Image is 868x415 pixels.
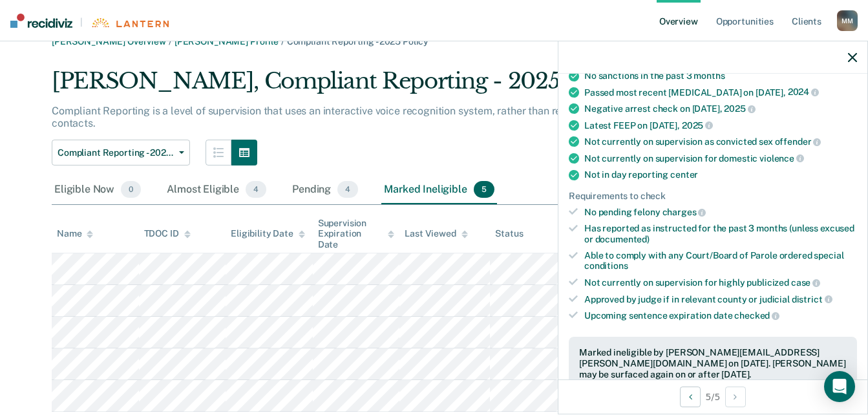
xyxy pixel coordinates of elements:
[734,310,779,321] span: checked
[90,18,169,28] img: Lantern
[584,261,628,271] span: conditions
[474,181,494,198] span: 5
[52,105,692,129] p: Compliant Reporting is a level of supervision that uses an interactive voice recognition system, ...
[680,387,701,407] button: Previous Opportunity
[662,207,706,217] span: charges
[495,228,523,239] div: Status
[231,228,305,239] div: Eligibility Date
[287,36,429,47] span: Compliant Reporting - 2025 Policy
[337,181,358,198] span: 4
[584,136,857,147] div: Not currently on supervision as convicted sex
[144,228,191,239] div: TDOC ID
[584,87,857,98] div: Passed most recent [MEDICAL_DATA] on [DATE],
[57,228,93,239] div: Name
[682,120,713,131] span: 2025
[584,223,857,245] div: Has reported as instructed for the past 3 months (unless excused or
[72,17,90,28] span: |
[584,250,857,272] div: Able to comply with any Court/Board of Parole ordered special
[164,176,269,204] div: Almost Eligible
[121,181,141,198] span: 0
[246,181,266,198] span: 4
[693,70,725,81] span: months
[58,147,174,158] span: Compliant Reporting - 2025 Policy
[279,36,287,47] span: /
[724,103,755,114] span: 2025
[584,293,857,305] div: Approved by judge if in relevant county or judicial
[759,153,804,164] span: violence
[584,310,857,321] div: Upcoming sentence expiration date
[584,169,857,180] div: Not in day reporting
[584,206,857,218] div: No pending felony
[10,14,72,28] img: Recidiviz
[595,234,650,244] span: documented)
[788,87,819,97] span: 2024
[579,347,847,379] div: Marked ineligible by [PERSON_NAME][EMAIL_ADDRESS][PERSON_NAME][DOMAIN_NAME] on [DATE]. [PERSON_NA...
[824,371,855,402] div: Open Intercom Messenger
[381,176,497,204] div: Marked Ineligible
[670,169,698,180] span: center
[290,176,361,204] div: Pending
[52,68,703,105] div: [PERSON_NAME], Compliant Reporting - 2025 Policy
[725,387,746,407] button: Next Opportunity
[166,36,175,47] span: /
[837,10,858,31] div: M M
[792,294,832,304] span: district
[52,176,143,204] div: Eligible Now
[569,191,857,202] div: Requirements to check
[775,136,821,147] span: offender
[584,103,857,114] div: Negative arrest check on [DATE],
[405,228,467,239] div: Last Viewed
[175,36,279,47] a: [PERSON_NAME] Profile
[584,70,857,81] div: No sanctions in the past 3
[558,379,867,414] div: 5 / 5
[584,120,857,131] div: Latest FEEP on [DATE],
[584,277,857,288] div: Not currently on supervision for highly publicized
[584,153,857,164] div: Not currently on supervision for domestic
[791,277,820,288] span: case
[52,36,166,47] a: [PERSON_NAME] Overview
[318,218,395,250] div: Supervision Expiration Date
